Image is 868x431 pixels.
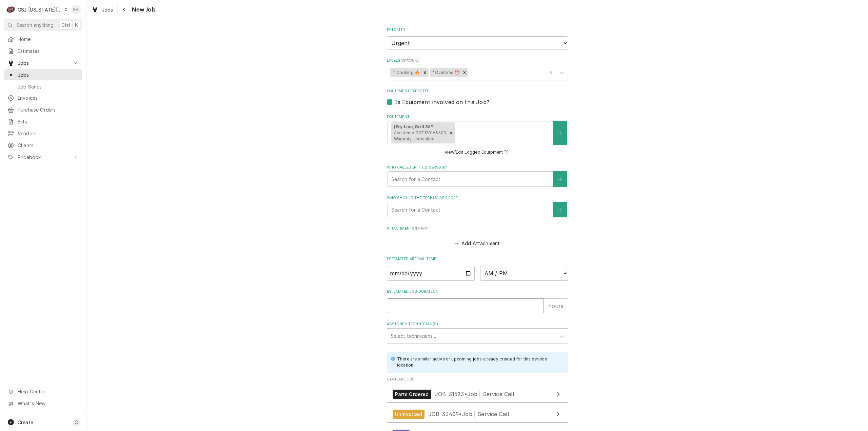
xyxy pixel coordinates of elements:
span: JOB-33409 • Job | Service Call [428,411,510,417]
div: Remove ¹ Overtime ⏰ [461,68,468,77]
div: Who called in this service? [387,165,568,187]
div: Who should the tech(s) ask for? [387,195,568,217]
div: CSI [US_STATE][GEOGRAPHIC_DATA] [18,6,62,13]
span: Accutemp GGF1201A3600 Warranty: Untracked [394,130,446,141]
label: Equipment Expected [387,89,568,94]
a: View Job [387,386,568,403]
span: ( if any ) [415,227,428,230]
span: Invoices [18,94,79,101]
button: Create New Contact [553,171,567,187]
span: Create [18,419,33,425]
div: hours [544,298,568,313]
div: Equipment Expected [387,89,568,106]
div: ¹ Overtime ⏰ [430,68,461,77]
a: Go to Help Center [4,386,82,397]
span: Jobs [18,71,79,78]
div: Attachments [387,226,568,248]
a: View Job [387,406,568,423]
span: K [75,21,78,28]
div: CSI Kansas City's Avatar [6,5,16,14]
span: New Job [130,5,156,14]
span: Estimates [18,47,79,55]
span: Job Series [18,83,79,90]
svg: Create New Contact [558,177,562,182]
span: Home [18,36,79,43]
button: View/Edit Logged Equipment [443,148,511,157]
div: KH [71,5,81,14]
span: Pricebook [18,154,69,161]
div: Equipment [387,114,568,156]
div: Labels [387,58,568,80]
label: Who should the tech(s) ask for? [387,195,568,201]
div: Estimated Job Duration [387,289,568,313]
div: ² Cooking 🔥 [390,68,421,77]
button: Add Attachment [454,239,501,248]
div: Remove ² Cooking 🔥 [421,68,429,77]
button: Search anythingCtrlK [4,19,82,31]
a: Go to What's New [4,398,82,409]
strong: [Fry Line] Grill 36" [394,124,433,129]
a: Go to Pricebook [4,152,82,163]
label: Is Equipment involved on this Job? [395,98,489,106]
label: Equipment [387,114,568,120]
span: Bills [18,118,79,125]
button: Navigate back [119,4,130,15]
span: Clients [18,142,79,149]
a: Vendors [4,128,82,139]
a: Purchase Orders [4,104,82,115]
button: Create New Equipment [553,121,567,145]
div: Remove [object Object] [448,122,455,143]
div: C [6,5,16,14]
a: Home [4,34,82,45]
a: Jobs [4,69,82,80]
span: C [75,419,78,426]
a: Estimates [4,45,82,57]
span: What's New [18,400,78,407]
select: Time Select [480,266,568,281]
span: Purchase Orders [18,106,79,113]
label: Estimated Arrival Time [387,256,568,262]
input: Date [387,266,475,281]
span: Vendors [18,130,79,137]
span: Help Center [18,388,78,395]
a: Go to Jobs [4,57,82,68]
span: Similar Jobs [387,377,568,382]
span: JOB-31593 • Job | Service Call [435,391,515,397]
label: Priority [387,27,568,33]
div: Uninvoiced [393,410,425,419]
label: Estimated Job Duration [387,289,568,294]
div: Estimated Arrival Time [387,256,568,280]
a: Jobs [89,4,116,15]
label: Labels [387,58,568,63]
div: Kelsey Hetlage's Avatar [71,5,81,14]
div: Parts Ordered [393,390,431,399]
span: Jobs [102,6,113,13]
div: Assigned Technician(s) [387,321,568,344]
span: Jobs [18,59,69,66]
label: Attachments [387,226,568,231]
a: Invoices [4,92,82,103]
a: Clients [4,140,82,151]
button: Create New Contact [553,202,567,217]
span: Search anything [16,21,54,28]
div: There are similar active or upcoming jobs already created for this service location. [397,356,561,369]
span: ( optional ) [400,59,419,62]
div: Priority [387,27,568,50]
svg: Create New Contact [558,208,562,212]
a: Bills [4,116,82,127]
label: Assigned Technician(s) [387,321,568,327]
svg: Create New Equipment [558,131,562,135]
label: Who called in this service? [387,165,568,170]
a: Job Series [4,81,82,92]
span: Ctrl [61,21,70,28]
